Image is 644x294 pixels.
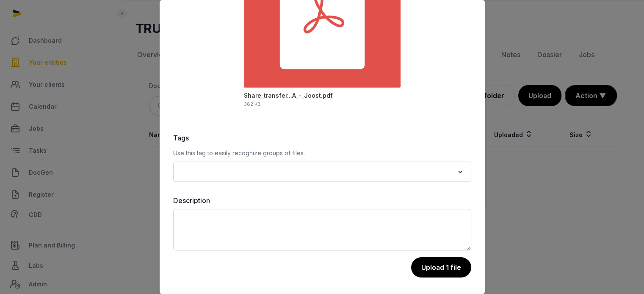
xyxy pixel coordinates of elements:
label: Description [173,195,471,206]
button: Upload 1 file [411,257,471,278]
div: Share_transfer_document_Group_A_-_Joost.pdf [244,91,333,100]
input: Search for option [178,166,454,178]
div: 382 KB [244,102,261,107]
p: Use this tag to easily recognize groups of files. [173,148,471,158]
label: Tags [173,133,471,143]
div: Search for option [177,164,467,179]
